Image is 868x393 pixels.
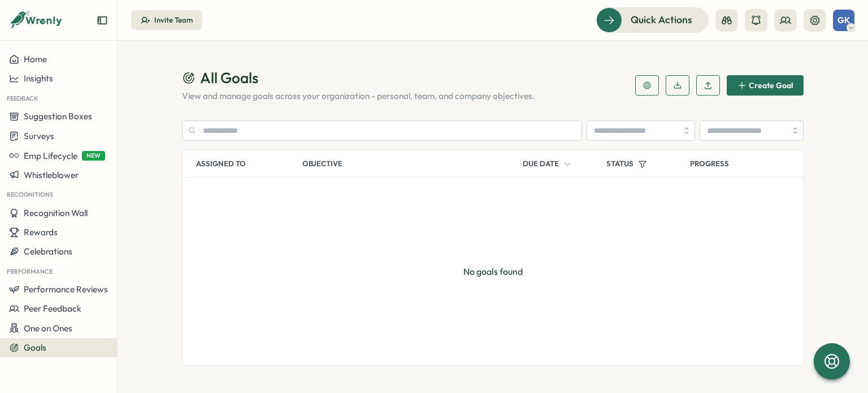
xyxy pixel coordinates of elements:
p: Objective [302,150,518,177]
button: Upload Goals [696,75,720,96]
button: Download Goals [666,75,689,96]
span: Create Goal [749,81,793,89]
button: Invite Team [131,10,202,31]
span: Rewards [24,227,58,237]
span: Whistleblower [24,170,79,180]
button: Quick Actions [596,7,709,32]
span: Suggestion Boxes [24,111,92,122]
button: Expand sidebar [97,15,108,26]
span: Quick Actions [631,12,692,27]
p: Assigned To [196,159,246,169]
span: Goals [24,342,46,353]
span: Home [24,54,47,64]
span: Emp Lifecycle [24,150,77,161]
p: Due Date [523,159,559,169]
span: GK [837,15,850,25]
span: Performance Reviews [24,284,108,295]
span: Surveys [24,131,54,141]
span: Insights [24,73,53,84]
span: NEW [82,151,105,161]
p: Progress [690,150,769,177]
span: Celebrations [24,246,72,257]
p: View and manage goals across your organization - personal, team, and company objectives. [182,90,622,102]
span: Peer Feedback [24,303,81,314]
button: GK [833,10,854,31]
button: Create Goal [727,75,804,96]
span: Recognition Wall [24,208,88,218]
p: No goals found [436,237,550,306]
span: One on Ones [24,323,72,334]
div: Invite Team [154,15,193,25]
span: All Goals [200,68,258,88]
p: Status [606,159,633,169]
